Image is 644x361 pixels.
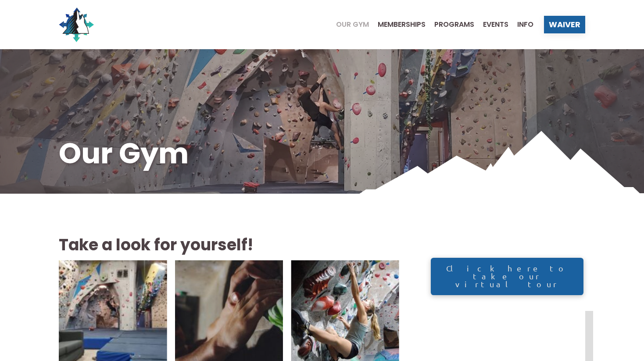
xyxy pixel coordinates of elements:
[431,258,583,295] a: Click here to take our virtual tour
[369,21,426,28] a: Memberships
[440,264,575,288] span: Click here to take our virtual tour
[426,21,474,28] a: Programs
[544,16,585,33] a: Waiver
[474,21,508,28] a: Events
[434,21,474,28] span: Programs
[508,21,533,28] a: Info
[336,21,369,28] span: Our Gym
[483,21,508,28] span: Events
[59,7,94,42] img: North Wall Logo
[59,234,399,256] h2: Take a look for yourself!
[327,21,369,28] a: Our Gym
[378,21,426,28] span: Memberships
[517,21,533,28] span: Info
[549,21,580,29] span: Waiver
